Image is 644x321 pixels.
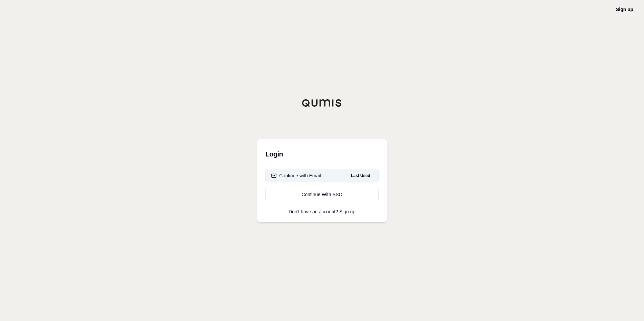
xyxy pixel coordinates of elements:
[265,188,379,201] a: Continue With SSO
[265,169,379,182] button: Continue with EmailLast Used
[348,172,373,180] span: Last Used
[271,172,321,179] div: Continue with Email
[265,209,379,214] p: Don't have an account?
[302,99,342,107] img: Qumis
[340,209,355,214] a: Sign up
[616,7,633,12] a: Sign up
[265,147,379,161] h3: Login
[271,191,373,198] div: Continue With SSO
